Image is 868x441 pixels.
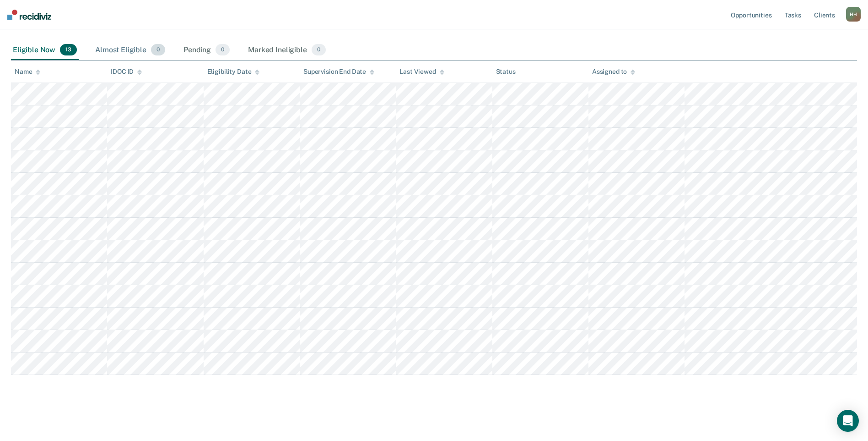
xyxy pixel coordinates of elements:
[399,68,444,76] div: Last Viewed
[216,44,230,56] span: 0
[837,410,859,432] div: Open Intercom Messenger
[846,7,861,22] div: H H
[592,68,635,76] div: Assigned to
[312,44,326,56] span: 0
[15,68,40,76] div: Name
[846,7,861,22] button: HH
[207,68,260,76] div: Eligibility Date
[182,40,232,61] div: Pending0
[496,68,516,76] div: Status
[246,40,328,61] div: Marked Ineligible0
[151,44,165,56] span: 0
[303,68,374,76] div: Supervision End Date
[93,40,167,61] div: Almost Eligible0
[11,40,79,61] div: Eligible Now13
[60,44,77,56] span: 13
[111,68,142,76] div: IDOC ID
[7,10,51,20] img: Recidiviz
